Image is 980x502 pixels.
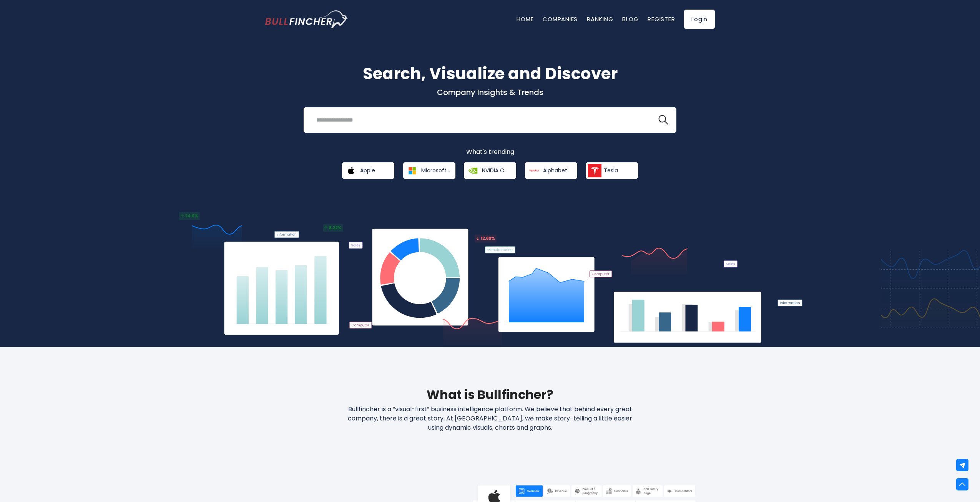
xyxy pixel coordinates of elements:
a: Home [517,15,533,23]
a: Alphabet [525,162,577,179]
a: Register [648,15,675,23]
span: Microsoft Corporation [421,167,450,174]
span: NVIDIA Corporation [482,167,511,174]
a: Ranking [587,15,613,23]
span: Tesla [604,167,618,174]
span: Apple [360,167,375,174]
p: Company Insights & Trends [265,87,715,97]
h2: What is Bullfincher? [265,385,715,404]
a: Login [684,10,715,29]
p: Bullfincher is a “visual-first” business intelligence platform. We believe that behind every grea... [326,405,654,432]
a: Microsoft Corporation [403,162,455,179]
a: Companies [543,15,578,23]
span: Alphabet [543,167,567,174]
a: Go to homepage [265,10,348,28]
a: Blog [622,15,638,23]
img: search icon [658,115,668,125]
h1: Search, Visualize and Discover [265,62,715,86]
a: Tesla [586,162,638,179]
a: NVIDIA Corporation [464,162,516,179]
a: Apple [342,162,394,179]
p: What's trending [265,148,715,156]
img: Bullfincher logo [265,10,348,28]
